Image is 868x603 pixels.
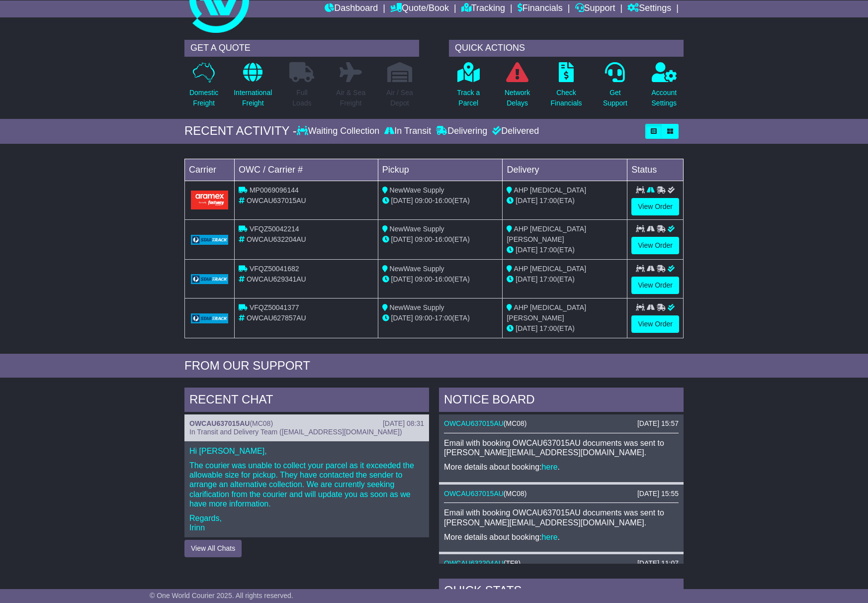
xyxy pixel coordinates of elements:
[631,315,679,333] a: View Order
[247,197,306,204] span: OWCAU637015AU
[539,246,557,254] span: 17:00
[184,388,429,414] div: RECENT CHAT
[235,159,378,181] td: OWC / Carrier #
[518,0,563,17] a: Financials
[507,323,623,334] div: (ETA)
[415,275,433,283] span: 09:00
[390,303,444,311] span: NewWave Supply
[603,88,627,108] p: Get Support
[382,313,499,323] div: - (ETA)
[461,0,505,17] a: Tracking
[444,490,504,498] a: OWCAU637015AU
[390,225,444,233] span: NewWave Supply
[189,62,219,114] a: DomesticFreight
[631,198,679,215] a: View Order
[247,314,306,322] span: OWCAU627857AU
[336,88,365,108] p: Air & Sea Freight
[637,559,679,568] div: [DATE] 11:07
[631,277,679,294] a: View Order
[191,235,228,245] img: GetCarrierServiceLogo
[444,438,679,457] p: Email with booking OWCAU637015AU documents was sent to [PERSON_NAME][EMAIL_ADDRESS][DOMAIN_NAME].
[651,62,678,114] a: AccountSettings
[184,124,297,138] div: RECENT ACTIVITY -
[386,88,413,108] p: Air / Sea Depot
[575,0,615,17] a: Support
[637,419,679,428] div: [DATE] 15:57
[150,592,293,600] span: © One World Courier 2025. All rights reserved.
[439,388,684,414] div: NOTICE BOARD
[652,88,677,108] p: Account Settings
[250,225,299,233] span: VFQZ50042214
[539,197,557,204] span: 17:00
[391,197,413,204] span: [DATE]
[434,314,452,322] span: 17:00
[233,62,272,114] a: InternationalFreight
[250,186,299,194] span: MP0069096144
[189,428,402,436] span: In Transit and Delivery Team ([EMAIL_ADDRESS][DOMAIN_NAME])
[550,62,583,114] a: CheckFinancials
[189,419,250,427] a: OWCAU637015AU
[391,275,413,283] span: [DATE]
[456,62,480,114] a: Track aParcel
[449,40,684,57] div: QUICK ACTIONS
[539,275,557,283] span: 17:00
[378,159,503,181] td: Pickup
[506,490,524,498] span: MC08
[637,490,679,498] div: [DATE] 15:55
[507,225,586,243] span: AHP [MEDICAL_DATA] [PERSON_NAME]
[184,40,419,57] div: GET A QUOTE
[505,88,530,108] p: Network Delays
[539,324,557,332] span: 17:00
[506,419,524,427] span: MC08
[189,513,424,532] p: Regards, Irinn
[289,88,314,108] p: Full Loads
[444,462,679,472] p: More details about booking: .
[189,88,218,108] p: Domestic Freight
[514,186,586,194] span: AHP [MEDICAL_DATA]
[542,463,558,471] a: here
[457,88,480,108] p: Track a Parcel
[507,274,623,285] div: (ETA)
[631,237,679,254] a: View Order
[184,540,242,557] button: View All Chats
[516,275,537,283] span: [DATE]
[444,532,679,542] p: More details about booking: .
[415,235,433,243] span: 09:00
[382,234,499,245] div: - (ETA)
[184,359,684,373] div: FROM OUR SUPPORT
[247,275,306,283] span: OWCAU629341AU
[189,461,424,508] p: The courier was unable to collect your parcel as it exceeded the allowable size for pickup. They ...
[191,313,228,323] img: GetCarrierServiceLogo
[297,126,382,137] div: Waiting Collection
[506,559,519,567] span: TF8
[415,197,433,204] span: 09:00
[551,88,582,108] p: Check Financials
[234,88,272,108] p: International Freight
[542,533,558,541] a: here
[603,62,628,114] a: GetSupport
[390,0,449,17] a: Quote/Book
[252,419,270,427] span: MC08
[516,324,537,332] span: [DATE]
[507,196,623,206] div: (ETA)
[507,245,623,255] div: (ETA)
[514,265,586,273] span: AHP [MEDICAL_DATA]
[391,235,413,243] span: [DATE]
[250,303,299,311] span: VFQZ50041377
[627,0,671,17] a: Settings
[516,246,537,254] span: [DATE]
[444,559,679,568] div: ( )
[391,314,413,322] span: [DATE]
[383,419,424,428] div: [DATE] 08:31
[444,490,679,498] div: ( )
[490,126,539,137] div: Delivered
[325,0,378,17] a: Dashboard
[189,419,424,428] div: ( )
[191,274,228,284] img: GetCarrierServiceLogo
[247,235,306,243] span: OWCAU632204AU
[444,508,679,527] p: Email with booking OWCAU637015AU documents was sent to [PERSON_NAME][EMAIL_ADDRESS][DOMAIN_NAME].
[415,314,433,322] span: 09:00
[627,159,684,181] td: Status
[434,235,452,243] span: 16:00
[185,159,235,181] td: Carrier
